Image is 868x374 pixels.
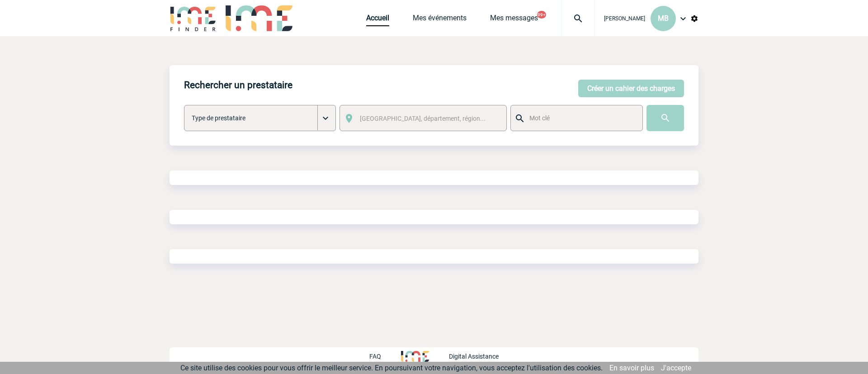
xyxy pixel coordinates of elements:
[369,353,381,360] p: FAQ
[413,14,467,26] a: Mes événements
[184,80,292,90] h4: Rechercher un prestataire
[609,364,654,372] a: En savoir plus
[170,5,217,31] img: IME-Finder
[180,364,603,372] span: Ce site utilise des cookies pour vous offrir le meilleur service. En poursuivant votre navigation...
[604,15,645,22] span: [PERSON_NAME]
[658,14,669,23] span: MB
[369,351,401,360] a: FAQ
[366,14,389,26] a: Accueil
[401,351,429,362] img: http://www.idealmeetingsevents.fr/
[646,105,684,131] input: Submit
[490,14,538,26] a: Mes messages
[661,364,691,372] a: J'accepte
[537,11,546,19] button: 99+
[449,353,499,360] p: Digital Assistance
[360,115,486,122] span: [GEOGRAPHIC_DATA], département, région...
[527,112,634,124] input: Mot clé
